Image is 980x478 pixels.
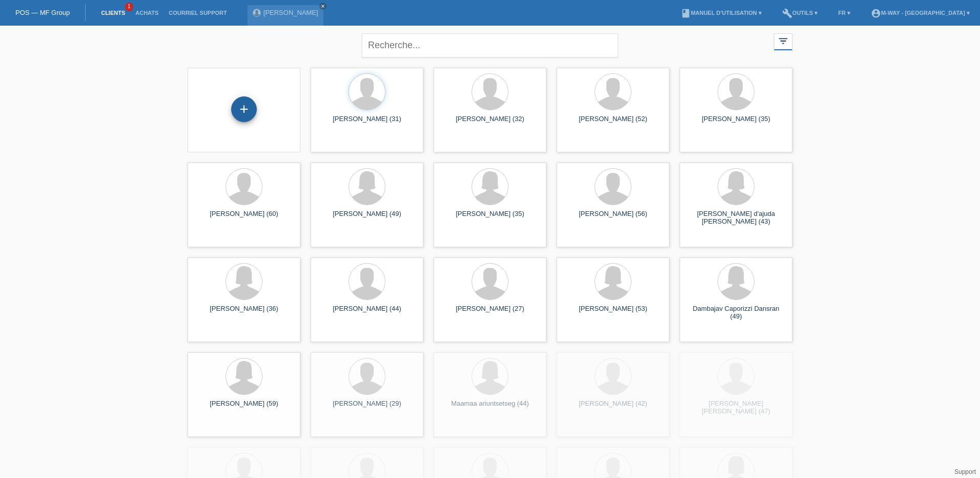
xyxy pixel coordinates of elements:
[688,210,784,226] div: [PERSON_NAME] d'ajuda [PERSON_NAME] (43)
[778,35,789,47] i: filter_list
[196,305,292,321] div: [PERSON_NAME] (36)
[833,10,855,16] a: FR ▾
[125,3,133,11] span: 1
[442,115,538,131] div: [PERSON_NAME] (32)
[565,305,661,321] div: [PERSON_NAME] (53)
[688,305,784,321] div: Dambajav Caporizzi Dansran (49)
[676,10,767,16] a: bookManuel d’utilisation ▾
[442,210,538,226] div: [PERSON_NAME] (35)
[319,305,415,321] div: [PERSON_NAME] (44)
[362,33,618,57] input: Recherche...
[319,3,326,10] a: close
[565,210,661,226] div: [PERSON_NAME] (56)
[164,10,232,16] a: Courriel Support
[442,400,538,416] div: Maamaa ariuntsetseg (44)
[232,101,256,118] div: Enregistrer le client
[320,4,325,9] i: close
[196,400,292,416] div: [PERSON_NAME] (59)
[777,10,823,16] a: buildOutils ▾
[442,305,538,321] div: [PERSON_NAME] (27)
[565,400,661,416] div: [PERSON_NAME] (42)
[688,400,784,416] div: [PERSON_NAME] [PERSON_NAME] (47)
[15,9,70,16] a: POS — MF Group
[565,115,661,131] div: [PERSON_NAME] (52)
[954,468,976,475] a: Support
[263,9,318,16] a: [PERSON_NAME]
[130,10,164,16] a: Achats
[871,8,881,18] i: account_circle
[866,10,975,16] a: account_circlem-way - [GEOGRAPHIC_DATA] ▾
[782,8,792,18] i: build
[688,115,784,131] div: [PERSON_NAME] (35)
[319,210,415,226] div: [PERSON_NAME] (49)
[319,115,415,131] div: [PERSON_NAME] (31)
[681,8,691,18] i: book
[96,10,130,16] a: Clients
[196,210,292,226] div: [PERSON_NAME] (60)
[319,400,415,416] div: [PERSON_NAME] (29)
